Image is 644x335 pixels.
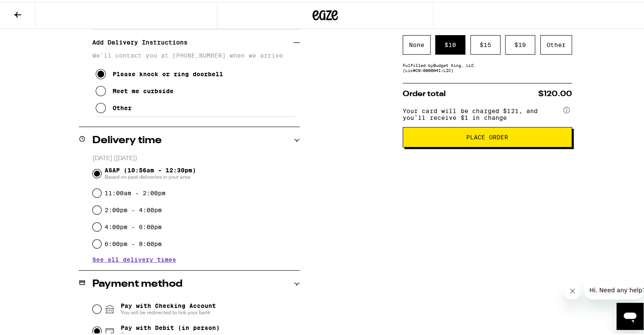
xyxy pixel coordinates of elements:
div: Other [113,103,132,110]
div: $ 19 [505,33,535,53]
iframe: Close message [564,281,581,298]
span: Your card will be charged $121, and you’ll receive $1 in change [403,103,562,119]
span: Order total [403,89,446,96]
div: $ 10 [435,33,465,53]
span: ASAP (10:56am - 12:30pm) [105,165,196,179]
div: Other [540,33,572,53]
span: Based on past deliveries in your area [105,172,196,179]
p: [DATE] ([DATE]) [93,153,300,161]
button: Place Order [403,125,572,146]
span: Hi. Need any help? [5,6,61,13]
label: 2:00pm - 4:00pm [105,205,162,212]
span: Pay with Checking Account [121,301,216,314]
h2: Delivery time [92,134,162,144]
label: 6:00pm - 8:00pm [105,239,162,246]
span: Place Order [466,133,508,138]
p: We'll contact you at [PHONE_NUMBER] when we arrive [92,50,300,57]
span: You will be redirected to link your bank [121,307,216,314]
span: $120.00 [538,89,572,96]
h2: Payment method [92,277,182,288]
div: Please knock or ring doorbell [113,69,223,76]
button: Other [96,98,132,115]
span: Pay with Debit (in person) [121,323,220,329]
label: 11:00am - 2:00pm [105,188,166,195]
iframe: Button to launch messaging window [616,301,644,328]
button: See all delivery times [92,255,176,261]
div: None [403,33,431,53]
div: Fulfilled by Budget King, LLC (Lic# C9-0000041-LIC ) [403,61,572,71]
label: 4:00pm - 6:00pm [105,222,162,229]
div: $ 15 [470,33,500,53]
div: Meet me curbside [113,86,174,93]
h3: Add Delivery Instructions [92,31,293,50]
iframe: Message from company [584,279,644,298]
button: Meet me curbside [96,81,174,98]
button: Please knock or ring doorbell [96,64,223,81]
